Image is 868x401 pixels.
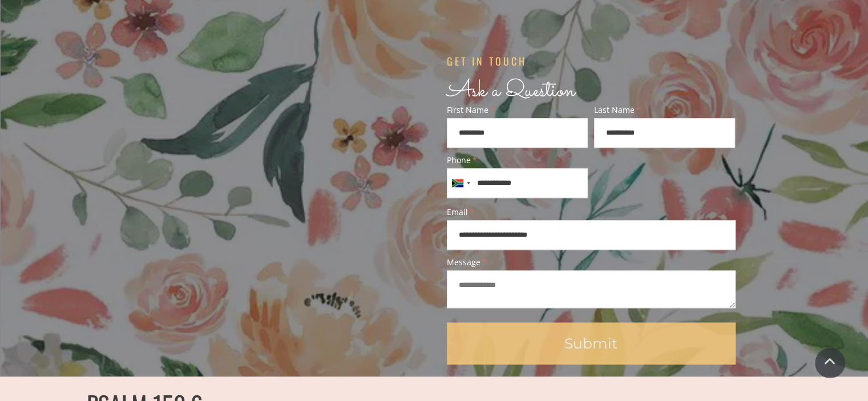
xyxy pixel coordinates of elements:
[447,169,474,197] button: Selected country
[447,156,588,164] span: Phone
[447,208,736,216] span: Email
[447,54,524,68] span: G E T I N T O U C H
[447,74,575,108] span: Ask a Question
[447,258,736,266] span: Message
[594,106,736,114] span: Last Name
[447,106,588,114] span: First Name
[594,118,736,148] input: Last Name
[815,348,845,378] a: Scroll To Top
[447,118,588,148] input: First Name
[447,270,736,308] textarea: Message
[447,322,736,364] a: Submit
[447,168,588,198] input: Phone
[447,220,736,250] input: Email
